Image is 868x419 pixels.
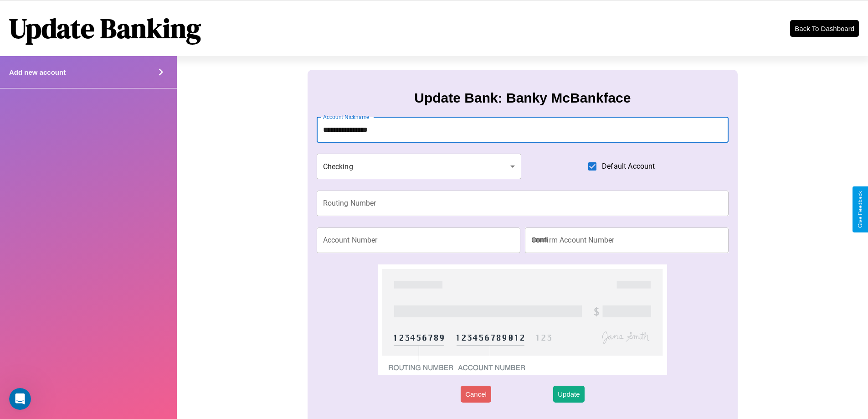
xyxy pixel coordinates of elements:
span: Default Account [602,161,655,172]
h1: Update Banking [9,10,201,47]
div: Checking [317,154,522,179]
button: Update [553,386,584,403]
button: Cancel [461,386,491,403]
h4: Add new account [9,68,66,76]
iframe: Intercom live chat [9,388,31,410]
div: Give Feedback [857,191,863,228]
label: Account Nickname [323,113,370,121]
button: Back To Dashboard [790,20,859,37]
img: check [378,264,667,375]
h3: Update Bank: Banky McBankface [414,90,631,106]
